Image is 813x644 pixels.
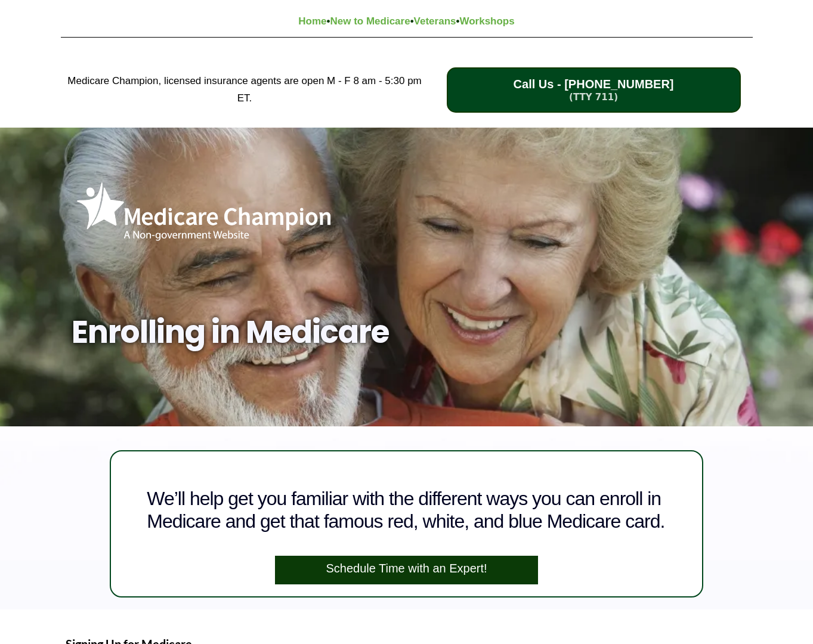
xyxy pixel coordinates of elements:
a: Schedule Time with an Expert! [275,556,537,584]
a: Call Us - 1-833-823-1990 (TTY 711) [447,67,741,113]
span: Call Us - [PHONE_NUMBER] [514,78,674,91]
span: (TTY 711) [569,92,618,103]
strong: • [327,16,330,27]
a: New to Medicare [330,16,410,27]
span: Schedule Time with an Expert! [326,562,487,575]
strong: • [456,16,459,27]
h2: Medicare Champion, licensed insurance agents are open M - F 8 am - 5:30 pm ET. [61,73,429,107]
h1: We’ll help get you familiar with the different ways you can enroll in Medicare and get that famou... [147,487,666,556]
strong: • [410,16,414,27]
strong: Enrolling in Medicare [72,310,390,354]
a: Home [298,16,326,27]
a: Veterans [414,16,456,27]
a: Workshops [459,16,514,27]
